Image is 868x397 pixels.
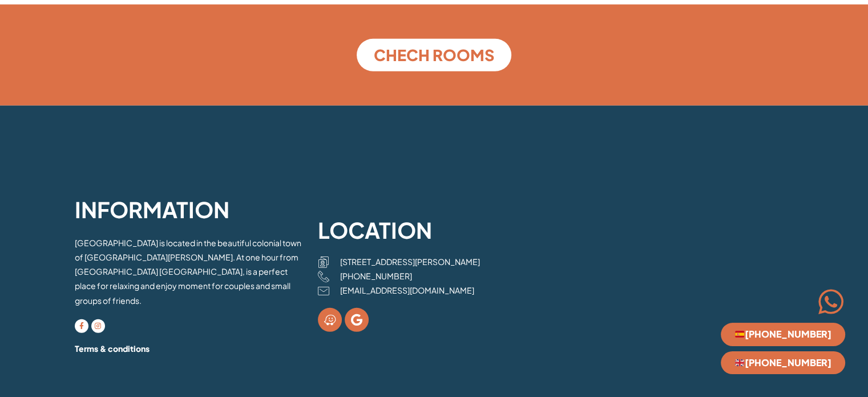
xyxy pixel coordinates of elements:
[75,343,150,354] a: Terms & conditions
[721,323,845,346] a: 🇪🇸[PHONE_NUMBER]
[75,236,307,308] h2: [GEOGRAPHIC_DATA] is located in the beautiful colonial town of [GEOGRAPHIC_DATA][PERSON_NAME]. At...
[337,284,474,296] span: [EMAIL_ADDRESS][DOMAIN_NAME]
[318,284,550,296] a: [EMAIL_ADDRESS][DOMAIN_NAME]
[318,270,550,282] a: [PHONE_NUMBER]
[357,39,511,71] a: CHECH ROOMS
[735,330,744,339] img: 🇪🇸
[734,358,831,367] span: [PHONE_NUMBER]
[318,256,550,268] a: [STREET_ADDRESS][PERSON_NAME]
[75,193,307,226] p: INFORMATION
[721,351,845,374] a: 🇬🇧[PHONE_NUMBER]
[735,358,744,367] img: 🇬🇧
[337,256,480,268] span: [STREET_ADDRESS][PERSON_NAME]
[734,330,831,339] span: [PHONE_NUMBER]
[337,270,412,282] span: [PHONE_NUMBER]
[562,187,794,359] iframe: Hotel casa de Verano santa fé de antioquia
[374,47,494,63] span: CHECH ROOMS
[318,214,550,246] p: Location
